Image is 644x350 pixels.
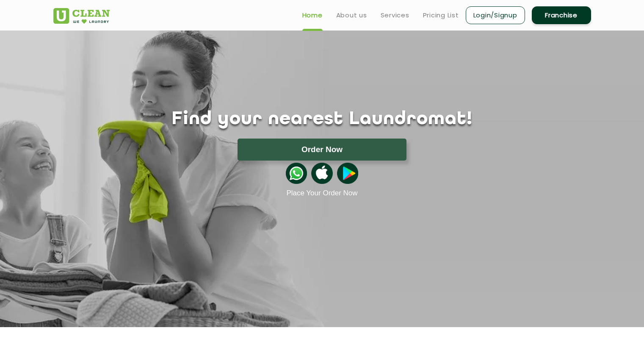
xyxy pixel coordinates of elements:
a: Login/Signup [466,6,525,24]
a: Place Your Order Now [286,189,357,197]
img: apple-icon.png [311,163,332,184]
a: About us [336,10,367,20]
a: Pricing List [423,10,459,20]
a: Home [302,10,323,20]
a: Franchise [532,6,591,24]
button: Order Now [238,139,406,161]
img: UClean Laundry and Dry Cleaning [53,8,110,24]
img: playstoreicon.png [337,163,358,184]
h1: Find your nearest Laundromat! [47,109,597,130]
a: Services [381,10,409,20]
img: whatsappicon.png [286,163,307,184]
